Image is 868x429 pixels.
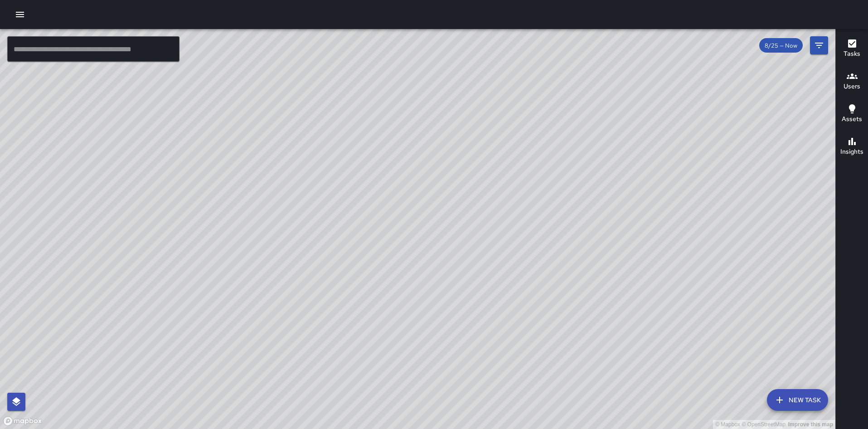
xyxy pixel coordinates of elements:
h6: Assets [842,114,862,124]
h6: Users [844,82,860,92]
button: New Task [767,389,828,411]
h6: Insights [840,147,863,157]
span: 8/25 — Now [759,42,803,49]
button: Filters [810,36,828,54]
button: Tasks [836,33,868,65]
h6: Tasks [844,49,860,59]
button: Users [836,65,868,98]
button: Assets [836,98,868,131]
button: Insights [836,131,868,163]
